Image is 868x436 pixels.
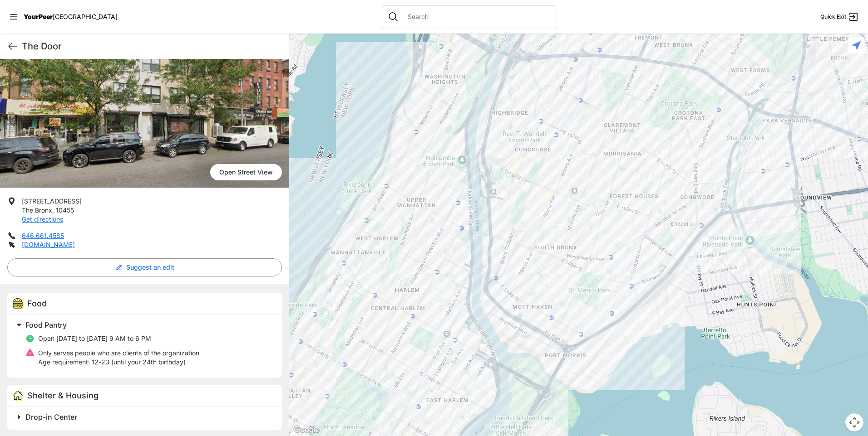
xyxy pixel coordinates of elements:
[22,197,82,205] span: [STREET_ADDRESS]
[24,13,53,20] span: YourPeer
[7,258,282,276] button: Suggest an edit
[27,391,99,400] span: Shelter & Housing
[22,241,75,248] a: [DOMAIN_NAME]
[22,232,64,239] a: 646.661.4585
[22,206,52,214] span: The Bronx
[22,215,63,223] a: Get directions
[25,412,77,421] span: Drop-in Center
[38,358,90,366] span: Age requirement:
[56,206,74,214] span: 10455
[38,358,199,367] p: 12-23 (until your 24th birthday)
[402,12,550,21] input: Search
[291,424,321,436] img: Google
[126,263,174,272] span: Suggest an edit
[52,206,54,214] span: ,
[820,13,846,20] span: Quick Exit
[25,320,67,329] span: Food Pantry
[820,11,859,22] a: Quick Exit
[210,164,282,180] span: Open Street View
[24,14,118,19] a: YourPeer[GEOGRAPHIC_DATA]
[38,334,151,342] span: Open [DATE] to [DATE] 9 AM to 6 PM
[22,40,282,53] h1: The Door
[53,13,118,20] span: [GEOGRAPHIC_DATA]
[291,424,321,436] a: Open this area in Google Maps (opens a new window)
[27,299,47,308] span: Food
[38,349,199,357] span: Only serves people who are clients of the organization
[845,413,863,431] button: Map camera controls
